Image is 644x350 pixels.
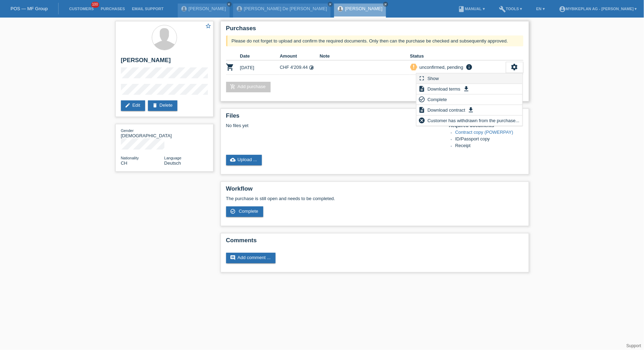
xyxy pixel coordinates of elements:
li: Receipt [455,143,523,150]
th: Status [410,52,506,60]
span: Gender [121,128,134,133]
i: close [328,2,332,6]
a: [PERSON_NAME] [189,6,226,11]
a: Customers [66,7,97,11]
i: fullscreen [418,75,425,82]
i: comment [230,255,236,260]
h2: Comments [226,237,523,247]
a: check_circle_outline Complete [226,206,263,217]
a: [PERSON_NAME] [345,6,382,11]
i: build [499,6,506,13]
i: delete [152,103,158,108]
a: cloud_uploadUpload ... [226,155,262,165]
a: Email Support [128,7,167,11]
h2: Files [226,112,523,123]
i: priority_high [411,64,416,69]
div: [DEMOGRAPHIC_DATA] [121,128,164,138]
span: Complete [427,95,448,104]
a: Purchases [97,7,128,11]
span: Deutsch [164,160,181,166]
div: Please do not forget to upload and confirm the required documents. Only then can the purchase be ... [226,35,523,46]
h2: Workflow [226,185,523,196]
h2: Purchases [226,25,523,35]
i: cloud_upload [230,157,236,163]
th: Date [240,52,280,60]
a: editEdit [121,100,145,111]
span: Language [164,156,182,160]
a: POS — MF Group [11,6,48,11]
div: unconfirmed, pending [418,64,463,71]
span: Switzerland [121,160,128,166]
th: Note [320,52,410,60]
i: description [418,85,425,92]
i: POSP00027958 [226,63,235,71]
a: close [227,2,232,7]
a: close [328,2,333,7]
a: [PERSON_NAME] De [PERSON_NAME] [244,6,327,11]
i: get_app [463,85,470,92]
i: close [228,2,231,6]
span: Show [427,74,440,82]
i: edit [125,103,131,108]
a: commentAdd comment ... [226,253,276,263]
a: star_border [205,23,212,30]
a: buildTools ▾ [495,7,526,11]
td: CHF 4'209.44 [280,60,320,75]
i: close [384,2,387,6]
a: Support [626,343,641,348]
li: ID/Passport copy [455,136,523,143]
i: add_shopping_cart [230,84,236,90]
span: Nationality [121,156,139,160]
th: Amount [280,52,320,60]
i: account_circle [559,6,566,13]
i: check_circle_outline [230,209,236,214]
a: EN ▾ [533,7,548,11]
i: book [458,6,465,13]
span: Complete [239,209,258,214]
a: account_circleMybikeplan AG - [PERSON_NAME] ▾ [555,7,640,11]
a: close [383,2,388,7]
a: add_shopping_cartAdd purchase [226,82,271,92]
a: Contract copy (POWERPAY) [455,130,514,135]
i: star_border [205,23,212,29]
td: [DATE] [240,60,280,75]
i: info [465,64,474,71]
div: No files yet [226,123,440,128]
p: The purchase is still open and needs to be completed. [226,196,523,201]
i: Instalments (48 instalments) [309,65,314,70]
i: check_circle_outline [418,96,425,103]
span: 100 [91,2,100,8]
a: deleteDelete [148,100,178,111]
a: bookManual ▾ [454,7,488,11]
span: Download terms [427,85,462,93]
h2: [PERSON_NAME] [121,57,208,67]
i: settings [511,63,518,71]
